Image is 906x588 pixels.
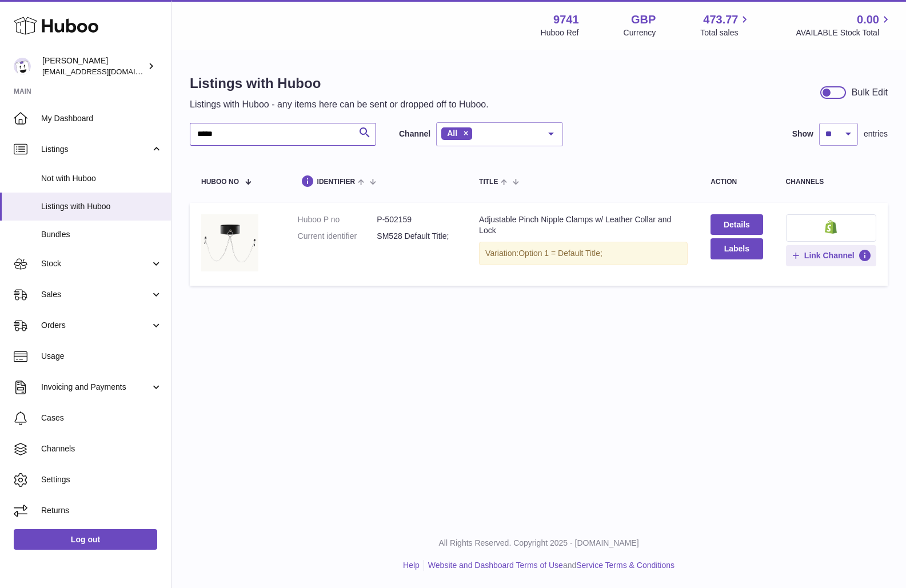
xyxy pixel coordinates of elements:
[576,561,674,570] a: Service Terms & Conditions
[864,129,888,139] span: entries
[786,178,876,186] div: channels
[41,258,150,269] span: Stock
[41,229,162,240] span: Bundles
[41,289,150,300] span: Sales
[41,320,150,331] span: Orders
[479,242,688,265] div: Variation:
[796,12,892,38] a: 0.00 AVAILABLE Stock Total
[377,214,456,225] dd: P-502159
[41,443,162,454] span: Channels
[424,560,674,571] li: and
[479,178,498,186] span: title
[825,220,837,234] img: shopify-small.png
[377,231,456,242] dd: SM528 Default Title;
[41,173,162,184] span: Not with Huboo
[792,129,813,139] label: Show
[201,214,258,271] img: Adjustable Pinch Nipple Clamps w/ Leather Collar and Lock
[41,382,150,393] span: Invoicing and Payments
[447,129,457,138] span: All
[399,129,430,139] label: Channel
[41,474,162,485] span: Settings
[786,245,876,266] button: Link Channel
[852,86,888,99] div: Bulk Edit
[428,561,563,570] a: Website and Dashboard Terms of Use
[41,413,162,423] span: Cases
[700,12,751,38] a: 473.77 Total sales
[41,505,162,516] span: Returns
[553,12,579,27] strong: 9741
[857,12,879,27] span: 0.00
[317,178,356,186] span: identifier
[14,529,157,550] a: Log out
[479,214,688,236] div: Adjustable Pinch Nipple Clamps w/ Leather Collar and Lock
[41,144,150,155] span: Listings
[41,351,162,362] span: Usage
[624,27,656,38] div: Currency
[190,74,489,93] h1: Listings with Huboo
[711,214,763,235] a: Details
[711,238,763,259] button: Labels
[190,98,489,111] p: Listings with Huboo - any items here can be sent or dropped off to Huboo.
[201,178,239,186] span: Huboo no
[804,250,855,261] span: Link Channel
[42,55,145,77] div: [PERSON_NAME]
[298,231,377,242] dt: Current identifier
[41,201,162,212] span: Listings with Huboo
[711,178,763,186] div: action
[700,27,751,38] span: Total sales
[796,27,892,38] span: AVAILABLE Stock Total
[42,67,168,76] span: [EMAIL_ADDRESS][DOMAIN_NAME]
[14,58,31,75] img: ajcmarketingltd@gmail.com
[403,561,420,570] a: Help
[181,538,897,549] p: All Rights Reserved. Copyright 2025 - [DOMAIN_NAME]
[631,12,656,27] strong: GBP
[518,249,602,258] span: Option 1 = Default Title;
[298,214,377,225] dt: Huboo P no
[703,12,738,27] span: 473.77
[541,27,579,38] div: Huboo Ref
[41,113,162,124] span: My Dashboard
